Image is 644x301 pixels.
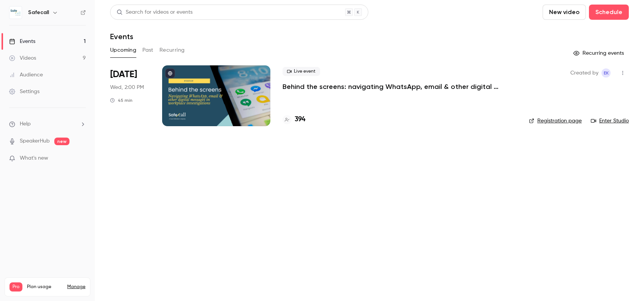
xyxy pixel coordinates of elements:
[9,54,36,62] div: Videos
[54,138,69,145] span: new
[9,38,35,45] div: Events
[20,120,31,128] span: Help
[28,9,49,16] h6: Safecall
[110,65,150,126] div: Oct 8 Wed, 2:00 PM (Europe/London)
[9,88,39,95] div: Settings
[295,114,305,125] h4: 394
[110,68,137,81] span: [DATE]
[110,32,133,41] h1: Events
[9,71,43,79] div: Audience
[601,68,611,78] span: Emma` Koster
[117,8,193,16] div: Search for videos or events
[9,282,22,291] span: Pro
[20,154,48,162] span: What's new
[110,97,133,103] div: 45 min
[283,82,510,91] a: Behind the screens: navigating WhatsApp, email & other digital messages in workplace investigations
[604,68,609,78] span: EK
[110,84,144,91] span: Wed, 2:00 PM
[27,284,63,290] span: Plan usage
[570,68,598,78] span: Created by
[9,6,22,19] img: Safecall
[589,5,629,20] button: Schedule
[159,44,185,56] button: Recurring
[529,117,582,125] a: Registration page
[570,47,629,59] button: Recurring events
[110,44,136,56] button: Upcoming
[283,114,305,125] a: 394
[591,117,629,125] a: Enter Studio
[67,284,85,290] a: Manage
[20,137,50,145] a: SpeakerHub
[142,44,153,56] button: Past
[77,155,86,162] iframe: Noticeable Trigger
[9,120,86,128] li: help-dropdown-opener
[283,67,320,76] span: Live event
[543,5,586,20] button: New video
